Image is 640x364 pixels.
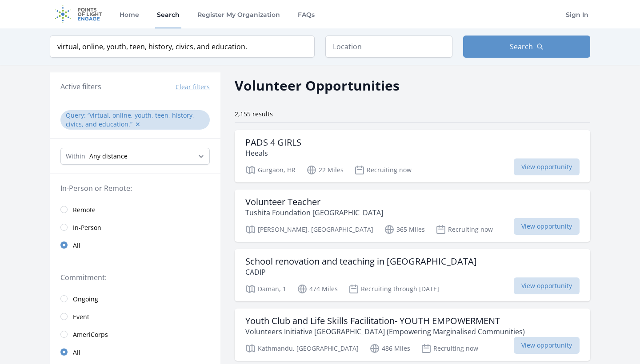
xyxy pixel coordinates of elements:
[514,158,580,175] span: View opportunity
[235,309,590,361] a: Youth Club and Life Skills Facilitation- YOUTH EMPOWERMENT Volunteers Initiative [GEOGRAPHIC_DATA...
[73,330,108,339] span: AmeriCorps
[235,75,400,95] h2: Volunteer Opportunities
[66,111,88,119] span: Query :
[73,313,89,321] span: Event
[245,197,383,207] h3: Volunteer Teacher
[354,165,412,175] p: Recruiting now
[50,325,220,343] a: AmeriCorps
[245,256,477,267] h3: School renovation and teaching in [GEOGRAPHIC_DATA]
[73,206,96,214] span: Remote
[245,316,525,326] h3: Youth Club and Life Skills Facilitation- YOUTH EMPOWERMENT
[176,83,210,91] button: Clear filters
[245,224,373,235] p: [PERSON_NAME], [GEOGRAPHIC_DATA]
[514,337,580,354] span: View opportunity
[73,295,98,304] span: Ongoing
[66,111,194,128] q: virtual, online, youth, teen, history, civics, and education.
[245,267,477,277] p: CADIP
[245,326,525,337] p: Volunteers Initiative [GEOGRAPHIC_DATA] (Empowering Marginalised Communities)
[235,190,590,242] a: Volunteer Teacher Tushita Foundation [GEOGRAPHIC_DATA] [PERSON_NAME], [GEOGRAPHIC_DATA] 365 Miles...
[384,224,425,235] p: 365 Miles
[325,36,452,58] input: Location
[60,183,210,194] legend: In-Person or Remote:
[50,218,220,236] a: In-Person
[245,207,383,218] p: Tushita Foundation [GEOGRAPHIC_DATA]
[245,165,296,175] p: Gurgaon, HR
[60,272,210,283] legend: Commitment:
[135,120,140,129] button: ✕
[50,308,220,325] a: Event
[235,249,590,301] a: School renovation and teaching in [GEOGRAPHIC_DATA] CADIP Daman, 1 474 Miles Recruiting through [...
[463,36,590,58] button: Search
[297,284,338,294] p: 474 Miles
[369,343,410,354] p: 486 Miles
[73,348,80,357] span: All
[50,290,220,308] a: Ongoing
[50,201,220,218] a: Remote
[245,284,286,294] p: Daman, 1
[60,81,101,92] h3: Active filters
[436,224,493,235] p: Recruiting now
[245,137,301,148] h3: PADS 4 GIRLS
[245,343,359,354] p: Kathmandu, [GEOGRAPHIC_DATA]
[235,110,273,118] span: 2,155 results
[245,148,301,158] p: Heeals
[348,284,439,294] p: Recruiting through [DATE]
[306,165,344,175] p: 22 Miles
[421,343,478,354] p: Recruiting now
[510,41,533,52] span: Search
[235,130,590,182] a: PADS 4 GIRLS Heeals Gurgaon, HR 22 Miles Recruiting now View opportunity
[50,236,220,254] a: All
[514,218,580,235] span: View opportunity
[50,343,220,361] a: All
[73,223,101,232] span: In-Person
[514,277,580,294] span: View opportunity
[73,241,80,250] span: All
[50,36,315,58] input: Keyword
[60,148,210,165] select: Search Radius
